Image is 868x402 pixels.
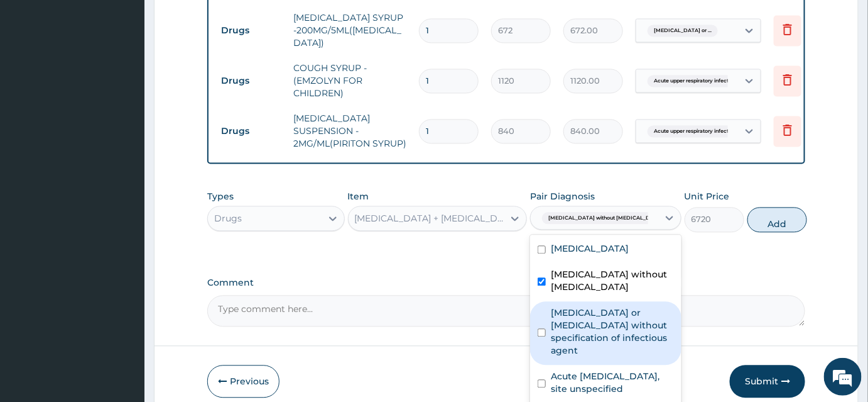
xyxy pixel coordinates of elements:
[747,208,807,233] button: Add
[65,70,211,87] div: Chat with us now
[287,56,413,106] td: COUGH SYRUP - (EMZOLYN FOR CHILDREN)
[551,243,629,255] label: [MEDICAL_DATA]
[215,70,287,93] td: Drugs
[648,25,718,38] span: [MEDICAL_DATA] or ...
[207,278,805,289] label: Comment
[348,191,369,203] label: Item
[287,106,413,157] td: [MEDICAL_DATA] SUSPENSION - 2MG/ML(PIRITON SYRUP)
[648,75,739,88] span: Acute upper respiratory infect...
[215,20,287,43] td: Drugs
[551,371,674,396] label: Acute [MEDICAL_DATA], site unspecified
[551,307,674,357] label: [MEDICAL_DATA] or [MEDICAL_DATA] without specification of infectious agent
[287,6,413,56] td: [MEDICAL_DATA] SYRUP -200MG/5ML([MEDICAL_DATA])
[73,121,173,248] span: We're online!
[206,6,236,36] div: Minimize live chat window
[6,268,239,312] textarea: Type your message and hit 'Enter'
[215,120,287,143] td: Drugs
[685,191,730,203] label: Unit Price
[530,191,595,203] label: Pair Diagnosis
[207,192,234,203] label: Types
[648,126,739,138] span: Acute upper respiratory infect...
[355,213,506,225] div: [MEDICAL_DATA] + [MEDICAL_DATA] SYR - 228MG/5ML([MEDICAL_DATA])
[542,213,669,225] span: [MEDICAL_DATA] without [MEDICAL_DATA]
[207,366,279,398] button: Previous
[551,269,674,294] label: [MEDICAL_DATA] without [MEDICAL_DATA]
[214,213,242,225] div: Drugs
[730,366,805,398] button: Submit
[23,63,51,94] img: d_794563401_company_1708531726252_794563401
